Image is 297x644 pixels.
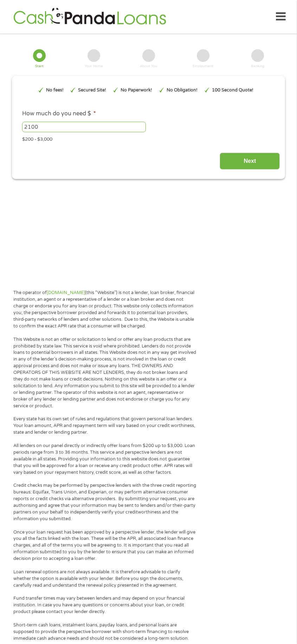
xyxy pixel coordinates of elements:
p: All lenders on our panel directly or indirectly offer loans from $200 up to $3,000. Loan periods ... [13,442,196,476]
div: Your Home [85,65,103,68]
p: No fees! [46,87,64,94]
p: This Website is not an offer or solicitation to lend or offer any loan products that are prohibit... [13,336,196,409]
p: No Paperwork! [121,87,152,94]
p: 100 Second Quote! [212,87,253,94]
div: About You [140,65,157,68]
p: Secured Site! [78,87,106,94]
p: Every state has its own set of rules and regulations that govern personal loan lenders. Your loan... [13,416,196,436]
label: How much do you need $ [22,110,96,117]
div: Banking [251,65,264,68]
p: Loan renewal options are not always available. It is therefore advisable to clarify whether the o... [13,569,196,589]
div: Employment [193,65,213,68]
p: Once your loan request has been approved by a perspective lender, the lender will give you all th... [13,529,196,562]
div: Start [35,65,44,68]
a: [DOMAIN_NAME] [47,290,85,295]
p: No Obligation! [167,87,198,94]
p: Credit checks may be performed by perspective lenders with the three credit reporting bureaus: Eq... [13,482,196,522]
p: The operator of (this “Website”) is not a lender, loan broker, financial institution, an agent or... [13,289,196,329]
p: Short-term cash loans, instalment loans, payday loans, and personal loans are supposed to provide... [13,622,196,642]
img: GetLoanNow Logo [11,7,168,27]
div: $200 - $3,000 [22,134,275,143]
input: Next [220,153,280,170]
p: Fund transfer times may vary between lenders and may depend on your financial institution. In cas... [13,595,196,615]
